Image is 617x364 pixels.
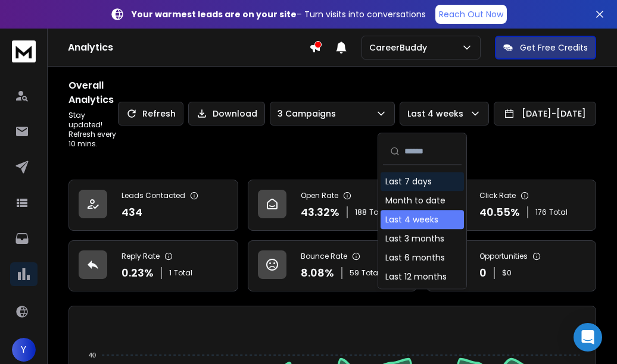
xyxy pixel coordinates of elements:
div: Open Intercom Messenger [574,323,602,352]
p: Opportunities [479,252,528,261]
a: Opportunities0$0 [426,240,596,291]
p: Refresh [142,108,176,120]
p: 3 Campaigns [278,108,341,120]
div: Last 3 months [385,233,444,244]
p: Reply Rate [121,252,160,261]
p: 8.08 % [301,265,334,281]
button: Download [188,102,265,125]
a: Bounce Rate8.08%59Total [248,240,417,291]
div: Last 6 months [385,252,445,263]
div: Last 7 days [385,175,432,187]
p: Last 4 weeks [407,108,468,120]
div: Last 4 weeks [385,214,438,225]
span: Total [369,208,388,217]
p: Download [213,108,257,120]
p: Click Rate [479,191,516,200]
p: Reach Out Now [439,8,503,20]
p: Bounce Rate [301,252,347,261]
p: CareerBuddy [369,42,432,54]
span: Total [174,268,192,278]
a: Reach Out Now [435,5,507,24]
h1: Overall Analytics [68,79,117,107]
a: Click Rate40.55%176Total [426,180,596,231]
p: 434 [121,204,142,221]
span: Total [362,268,380,278]
tspan: 40 [89,352,96,359]
p: 43.32 % [301,204,339,221]
p: – Turn visits into conversations [132,8,426,20]
strong: Your warmest leads are on your site [132,8,297,20]
button: Y [12,338,36,362]
div: Month to date [385,194,445,206]
button: [DATE]-[DATE] [494,102,596,125]
h1: Analytics [68,40,309,55]
p: Get Free Credits [520,42,588,54]
a: Open Rate43.32%188Total [248,180,417,231]
div: Last 12 months [385,271,447,283]
span: 188 [355,208,367,217]
p: 0.23 % [121,265,154,281]
p: Leads Contacted [121,191,185,200]
img: logo [12,40,36,62]
p: Open Rate [301,191,338,200]
span: 1 [169,268,172,278]
p: $ 0 [502,268,512,278]
p: Stay updated! Refresh every 10 mins. [68,111,117,149]
span: 59 [350,268,359,278]
a: Reply Rate0.23%1Total [68,240,238,291]
a: Leads Contacted434 [68,180,238,231]
p: 40.55 % [479,204,520,221]
span: 176 [535,208,547,217]
button: Get Free Credits [495,36,596,59]
p: 0 [479,265,487,281]
span: Total [549,208,568,217]
button: Refresh [118,102,183,125]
